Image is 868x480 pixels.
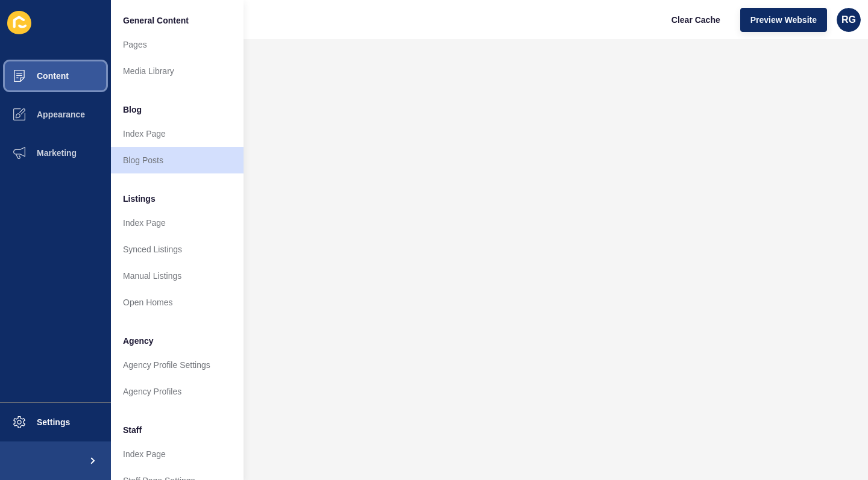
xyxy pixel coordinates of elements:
[123,193,156,205] span: Listings
[111,378,244,405] a: Agency Profiles
[123,335,154,347] span: Agency
[111,289,244,316] a: Open Homes
[671,14,720,26] span: Clear Cache
[750,14,817,26] span: Preview Website
[111,352,244,378] a: Agency Profile Settings
[841,14,856,26] span: RG
[111,58,244,84] a: Media Library
[111,147,244,173] a: Blog Posts
[111,236,244,263] a: Synced Listings
[111,263,244,289] a: Manual Listings
[740,8,827,32] button: Preview Website
[111,31,244,58] a: Pages
[123,104,142,116] span: Blog
[123,424,142,436] span: Staff
[661,8,731,32] button: Clear Cache
[123,14,189,26] span: General Content
[111,441,244,467] a: Index Page
[111,120,244,147] a: Index Page
[111,210,244,236] a: Index Page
